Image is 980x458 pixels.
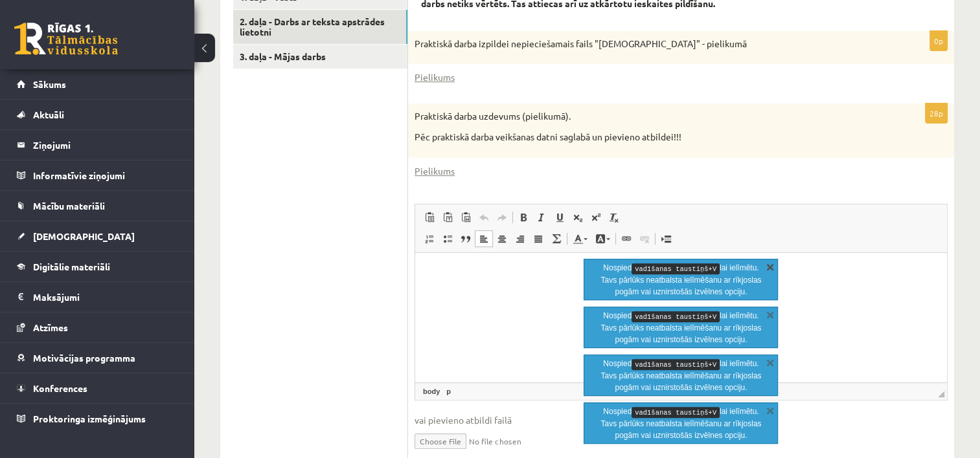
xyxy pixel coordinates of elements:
[17,130,178,160] a: Ziņojumi
[17,312,178,342] a: Atzīmes
[17,221,178,251] a: [DEMOGRAPHIC_DATA]
[17,252,178,281] a: Digitālie materiāli
[584,307,778,348] div: info
[475,230,493,247] a: Izlīdzināt pa kreisi
[493,209,511,226] a: Atkārtot (vadīšanas taustiņš+Y)
[33,282,178,312] legend: Maksājumi
[929,30,948,51] p: 0p
[415,131,883,144] p: Pēc praktiskā darba veikšanas datni saglabā un pievieno atbildei!!!
[17,343,178,373] a: Motivācijas programma
[635,230,654,247] a: Atsaistīt
[439,209,457,226] a: Ievietot kā vienkāršu tekstu (vadīšanas taustiņš+pārslēgšanas taustiņš+V)
[415,110,883,123] p: Praktiskā darba uzdevums (pielikumā).
[233,45,407,69] a: 3. daļa - Mājas darbs
[17,160,178,190] a: Informatīvie ziņojumi
[420,230,439,247] a: Ievietot/noņemt numurētu sarakstu
[529,230,547,247] a: Izlīdzināt malas
[17,282,178,312] a: Maksājumi
[493,230,511,247] a: Centrēti
[33,130,178,160] legend: Ziņojumi
[415,38,883,50] p: Praktiskā darba izpildei nepieciešamais fails "[DEMOGRAPHIC_DATA]" - pielikumā
[632,311,720,322] kbd: vadīšanas taustiņš+V
[617,230,635,247] a: Saite (vadīšanas taustiņš+K)
[605,209,623,226] a: Noņemt stilus
[33,200,105,212] span: Mācību materiāli
[599,310,762,345] p: Nospied lai ielīmētu. Tavs pārlūks neatbalsta ielīmēšanu ar rīkjoslas pogām vai uznirstošās izvēl...
[764,260,777,273] a: Aizvērt
[587,209,605,226] a: Augšraksts
[233,10,407,45] a: 2. daļa - Darbs ar teksta apstrādes lietotni
[439,230,457,247] a: Ievietot/noņemt sarakstu ar aizzīmēm
[925,103,948,124] p: 28p
[33,78,66,90] span: Sākums
[33,382,87,394] span: Konferences
[33,413,146,424] span: Proktoringa izmēģinājums
[17,69,178,99] a: Sākums
[764,404,777,417] a: Aizvērt
[591,230,614,247] a: Fona krāsa
[17,373,178,403] a: Konferences
[415,164,455,178] a: Pielikums
[632,407,720,418] kbd: vadīšanas taustiņš+V
[514,209,532,226] a: Treknraksts (vadīšanas taustiņš+B)
[511,230,529,247] a: Izlīdzināt pa labi
[547,230,565,247] a: Math
[457,230,475,247] a: Bloka citāts
[17,404,178,433] a: Proktoringa izmēģinājums
[33,109,64,120] span: Aktuāli
[415,71,455,84] a: Pielikums
[599,358,762,393] p: Nospied lai ielīmētu. Tavs pārlūks neatbalsta ielīmēšanu ar rīkjoslas pogām vai uznirstošās izvēl...
[420,209,439,226] a: Ielīmēt (vadīšanas taustiņš+V)
[584,402,778,444] div: info
[33,322,68,333] span: Atzīmes
[33,261,110,272] span: Digitālie materiāli
[33,230,135,242] span: [DEMOGRAPHIC_DATA]
[551,209,569,226] a: Pasvītrojums (vadīšanas taustiņš+U)
[584,259,778,300] div: info
[764,308,777,321] a: Aizvērt
[599,406,762,441] p: Nospied lai ielīmētu. Tavs pārlūks neatbalsta ielīmēšanu ar rīkjoslas pogām vai uznirstošās izvēl...
[17,100,178,129] a: Aktuāli
[584,354,778,396] div: info
[415,253,947,382] iframe: Bagātinātā teksta redaktors, wiswyg-editor-user-answer-47024949198180
[33,352,135,364] span: Motivācijas programma
[475,209,493,226] a: Atcelt (vadīšanas taustiņš+Z)
[569,209,587,226] a: Apakšraksts
[33,160,178,190] legend: Informatīvie ziņojumi
[599,262,762,298] p: Nospied lai ielīmētu. Tavs pārlūks neatbalsta ielīmēšanu ar rīkjoslas pogām vai uznirstošās izvēl...
[764,356,777,369] a: Aizvērt
[657,230,675,247] a: Ievietot lapas pārtraukumu drukai
[457,209,475,226] a: Ievietot no Worda
[415,413,948,427] span: vai pievieno atbildi failā
[420,386,442,397] a: body elements
[569,230,591,247] a: Teksta krāsa
[14,23,118,55] a: Rīgas 1. Tālmācības vidusskola
[938,391,944,397] span: Mērogot
[532,209,551,226] a: Slīpraksts (vadīšanas taustiņš+I)
[632,359,720,370] kbd: vadīšanas taustiņš+V
[444,386,453,397] a: p elements
[17,191,178,221] a: Mācību materiāli
[632,263,720,274] kbd: vadīšanas taustiņš+V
